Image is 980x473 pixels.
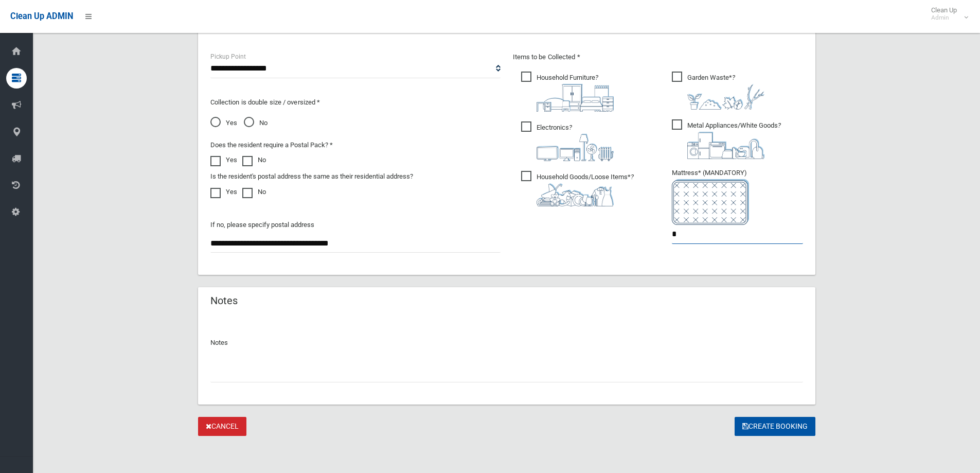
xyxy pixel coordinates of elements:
span: Household Furniture [521,72,614,112]
label: No [242,154,266,166]
i: ? [537,74,614,112]
label: Does the resident require a Postal Pack? * [210,139,333,151]
img: 394712a680b73dbc3d2a6a3a7ffe5a07.png [537,134,614,161]
img: 36c1b0289cb1767239cdd3de9e694f19.png [687,132,764,159]
span: Household Goods/Loose Items* [521,171,634,206]
span: No [244,117,268,129]
header: Notes [198,291,250,311]
button: Create Booking [735,417,815,436]
label: Yes [210,186,237,198]
i: ? [687,74,764,110]
span: Metal Appliances/White Goods [672,119,781,159]
label: Is the resident's postal address the same as their residential address? [210,170,413,183]
span: Mattress* (MANDATORY) [672,169,803,225]
span: Yes [210,117,237,129]
span: Electronics [521,121,614,161]
img: aa9efdbe659d29b613fca23ba79d85cb.png [537,84,614,112]
label: No [242,186,266,198]
span: Garden Waste* [672,72,764,110]
img: b13cc3517677393f34c0a387616ef184.png [537,183,614,206]
span: Clean Up ADMIN [10,11,73,21]
i: ? [687,121,781,159]
p: Notes [210,337,803,349]
a: Cancel [198,417,246,436]
i: ? [537,124,614,161]
small: Admin [931,14,957,22]
label: Yes [210,154,237,166]
p: Collection is double size / oversized * [210,96,501,109]
img: e7408bece873d2c1783593a074e5cb2f.png [672,179,749,225]
label: If no, please specify postal address [210,219,314,231]
p: Items to be Collected * [513,51,803,63]
i: ? [537,173,634,206]
img: 4fd8a5c772b2c999c83690221e5242e0.png [687,84,764,110]
span: Clean Up [926,6,967,22]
